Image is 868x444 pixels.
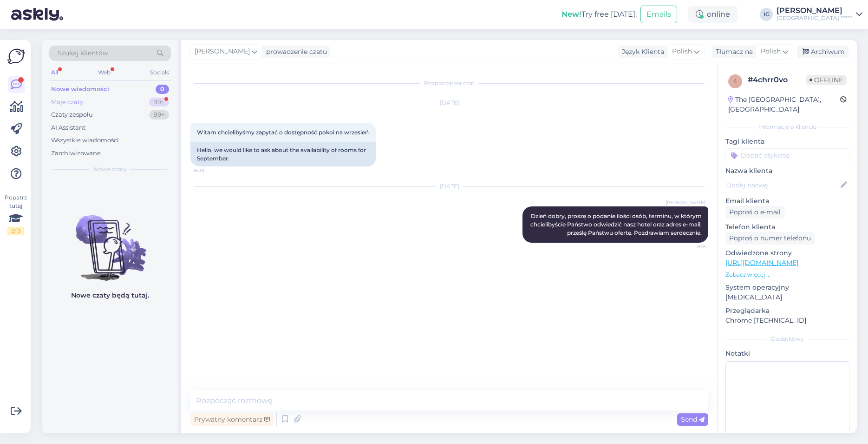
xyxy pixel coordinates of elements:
[725,196,849,206] p: Email klienta
[149,98,169,107] div: 99+
[748,74,806,86] div: # 4chrr0vo
[725,206,784,219] div: Poproś o e-mail
[725,258,798,267] a: [URL][DOMAIN_NAME]
[7,227,24,235] div: 2 / 3
[49,66,60,79] div: All
[806,75,847,85] span: Offline
[42,199,178,282] img: No chats
[725,335,849,343] div: Dodatkowy
[725,292,849,302] p: [MEDICAL_DATA]
[728,95,840,114] div: The [GEOGRAPHIC_DATA], [GEOGRAPHIC_DATA]
[193,167,228,174] span: 16:38
[760,8,773,21] div: IG
[51,110,93,119] div: Czaty zespołu
[618,47,664,57] div: Język Klienta
[688,6,737,23] div: online
[725,123,849,131] div: Informacje o kliencie
[51,136,119,145] div: Wszystkie wiadomości
[725,137,849,146] p: Tagi klienta
[561,9,637,20] div: Try free [DATE]:
[725,316,849,325] p: Chrome [TECHNICAL_ID]
[712,47,753,57] div: Tłumacz na
[561,10,581,19] b: New!
[190,413,274,426] div: Prywatny komentarz
[530,212,703,236] span: Dzień dobry, proszę o podanie ilości osób, terminu, w którym chcielibyście Państwo odwiedzić nasz...
[671,243,705,250] span: 8:18
[725,148,849,162] input: Dodać etykietę
[190,79,708,87] div: Rozpoczął się czat
[262,47,327,57] div: prowadzenie czatu
[96,66,112,79] div: Web
[51,98,83,107] div: Moje czaty
[666,199,705,206] span: [PERSON_NAME]
[149,110,169,119] div: 99+
[725,283,849,292] p: System operacyjny
[725,232,815,245] div: Poproś o numer telefonu
[797,46,848,58] div: Archiwum
[51,149,101,158] div: Zarchiwizowane
[777,7,862,22] a: [PERSON_NAME][GEOGRAPHIC_DATA] *****
[190,99,708,107] div: [DATE]
[197,129,369,136] span: Witam chcielibyśmy zapytać o dostępność pokoi na wrzesień
[725,271,849,279] p: Zobacz więcej ...
[71,291,149,300] p: Nowe czaty będą tutaj.
[733,78,737,85] span: 4
[725,349,849,358] p: Notatki
[190,142,376,166] div: Hello, we would like to ask about the availability of rooms for September.
[681,415,705,424] span: Send
[156,85,169,94] div: 0
[190,182,708,191] div: [DATE]
[51,85,109,94] div: Nowe wiadomości
[640,6,677,23] button: Emails
[725,306,849,316] p: Przeglądarka
[94,165,127,173] span: Nowe czaty
[726,180,839,190] input: Dodaj nazwę
[148,66,171,79] div: Socials
[725,248,849,258] p: Odwiedzone strony
[672,46,692,57] span: Polish
[761,46,781,57] span: Polish
[777,7,852,14] div: [PERSON_NAME]
[725,166,849,176] p: Nazwa klienta
[51,123,85,133] div: AI Assistant
[7,47,25,65] img: Askly Logo
[725,222,849,232] p: Telefon klienta
[7,193,24,235] div: Popatrz tutaj
[58,48,108,58] span: Szukaj klientów
[195,46,250,57] span: [PERSON_NAME]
